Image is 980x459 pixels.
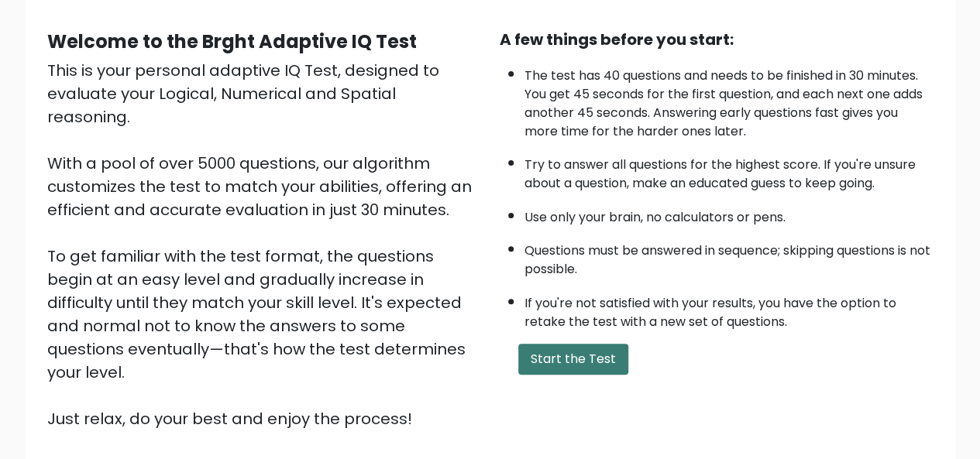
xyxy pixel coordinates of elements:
[524,234,934,279] li: Questions must be answered in sequence; skipping questions is not possible.
[47,59,481,430] div: This is your personal adaptive IQ Test, designed to evaluate your Logical, Numerical and Spatial ...
[524,200,934,227] li: Use only your brain, no calculators or pens.
[524,286,934,331] li: If you're not satisfied with your results, you have the option to retake the test with a new set ...
[524,59,934,141] li: The test has 40 questions and needs to be finished in 30 minutes. You get 45 seconds for the firs...
[500,28,934,51] div: A few things before you start:
[518,344,628,375] button: Start the Test
[524,148,934,193] li: Try to answer all questions for the highest score. If you're unsure about a question, make an edu...
[47,29,417,54] b: Welcome to the Brght Adaptive IQ Test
